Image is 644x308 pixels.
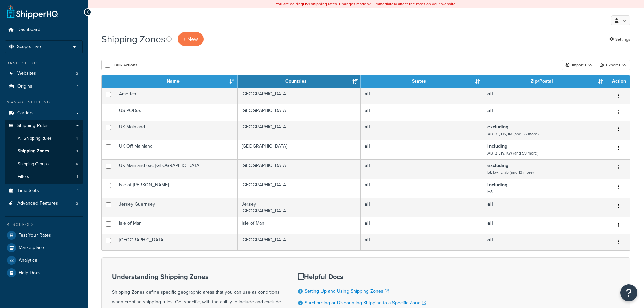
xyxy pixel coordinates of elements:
[487,220,493,227] b: all
[77,84,78,89] span: 1
[5,171,83,183] a: Filters 1
[487,150,538,156] small: AB, BT, IV, KW (and 59 more)
[361,75,483,88] th: States: activate to sort column ascending
[5,80,83,93] a: Origins 1
[305,299,426,306] a: Surcharging or Discounting Shipping to a Specific Zone
[17,84,32,89] span: Origins
[238,234,361,250] td: [GEOGRAPHIC_DATA]
[115,217,238,234] td: Isle of Man
[115,104,238,121] td: US POBox
[238,217,361,234] td: Isle of Man
[5,132,83,145] a: All Shipping Rules 4
[17,44,41,50] span: Scope: Live
[5,197,83,210] li: Advanced Features
[101,32,165,46] h1: Shipping Zones
[18,161,49,167] span: Shipping Groups
[7,5,58,19] a: ShipperHQ Home
[5,158,83,170] li: Shipping Groups
[365,90,370,97] b: all
[487,181,507,188] b: including
[183,35,198,43] span: + New
[115,198,238,217] td: Jersey Guernsey
[18,174,29,180] span: Filters
[487,123,508,131] b: excluding
[5,254,83,266] a: Analytics
[483,75,606,88] th: Zip/Postal: activate to sort column ascending
[115,159,238,179] td: UK Mainland exc [GEOGRAPHIC_DATA]
[609,34,630,44] a: Settings
[365,162,370,169] b: all
[238,121,361,140] td: [GEOGRAPHIC_DATA]
[178,32,204,46] a: + New
[365,200,370,208] b: all
[487,200,493,208] b: all
[17,71,36,76] span: Websites
[5,24,83,36] a: Dashboard
[5,185,83,197] a: Time Slots 1
[76,200,78,206] span: 2
[606,75,630,88] th: Action
[115,179,238,198] td: Isle of [PERSON_NAME]
[365,236,370,243] b: all
[112,273,281,280] h3: Understanding Shipping Zones
[5,158,83,170] a: Shipping Groups 4
[487,131,539,137] small: AB, BT, HS, IM (and 56 more)
[487,189,493,195] small: HS
[5,242,83,254] a: Marketplace
[76,148,78,154] span: 9
[115,75,238,88] th: Name: activate to sort column ascending
[115,121,238,140] td: UK Mainland
[596,60,630,70] a: Export CSV
[19,245,44,251] span: Marketplace
[17,200,58,206] span: Advanced Features
[5,197,83,210] a: Advanced Features 2
[19,258,37,263] span: Analytics
[5,229,83,241] a: Test Your Rates
[101,60,141,70] button: Bulk Actions
[77,174,78,180] span: 1
[238,104,361,121] td: [GEOGRAPHIC_DATA]
[5,132,83,145] li: All Shipping Rules
[238,75,361,88] th: Countries: activate to sort column ascending
[17,110,34,116] span: Carriers
[5,80,83,93] li: Origins
[5,145,83,158] a: Shipping Zones 9
[238,159,361,179] td: [GEOGRAPHIC_DATA]
[365,143,370,150] b: all
[19,233,51,238] span: Test Your Rates
[365,107,370,114] b: all
[5,267,83,279] li: Help Docs
[5,222,83,228] div: Resources
[76,136,78,141] span: 4
[365,220,370,227] b: all
[18,136,52,141] span: All Shipping Rules
[487,236,493,243] b: all
[5,145,83,158] li: Shipping Zones
[19,270,41,276] span: Help Docs
[5,67,83,80] li: Websites
[5,107,83,119] a: Carriers
[115,140,238,159] td: UK Off Mainland
[76,71,78,76] span: 2
[17,27,40,33] span: Dashboard
[76,161,78,167] span: 4
[238,140,361,159] td: [GEOGRAPHIC_DATA]
[5,99,83,105] div: Manage Shipping
[303,1,311,7] b: LIVE
[238,198,361,217] td: Jersey [GEOGRAPHIC_DATA]
[5,120,83,184] li: Shipping Rules
[238,179,361,198] td: [GEOGRAPHIC_DATA]
[487,107,493,114] b: all
[620,284,637,301] button: Open Resource Center
[5,120,83,132] a: Shipping Rules
[365,181,370,188] b: all
[5,60,83,66] div: Basic Setup
[115,234,238,250] td: [GEOGRAPHIC_DATA]
[487,162,508,169] b: excluding
[5,185,83,197] li: Time Slots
